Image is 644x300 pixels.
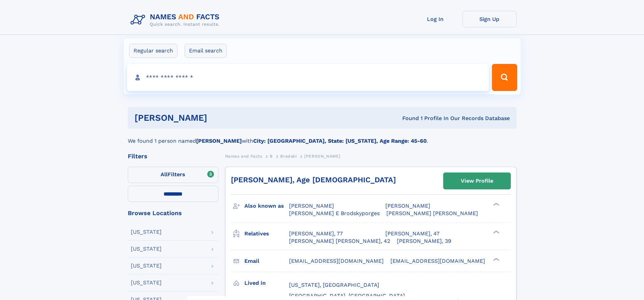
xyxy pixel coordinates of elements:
[128,11,225,29] img: Logo Names and Facts
[131,263,162,269] div: [US_STATE]
[253,138,427,144] b: City: [GEOGRAPHIC_DATA], State: [US_STATE], Age Range: 45-60
[461,173,493,189] div: View Profile
[386,210,478,216] span: [PERSON_NAME] [PERSON_NAME]
[492,202,500,207] div: ❯
[225,152,262,160] a: Names and Facts
[196,138,242,144] b: [PERSON_NAME]
[161,171,168,178] span: All
[270,154,273,159] span: B
[289,258,384,264] span: [EMAIL_ADDRESS][DOMAIN_NAME]
[289,282,379,288] span: [US_STATE], [GEOGRAPHIC_DATA]
[244,277,289,289] h3: Lived in
[289,237,390,245] a: [PERSON_NAME] [PERSON_NAME], 42
[385,230,439,237] a: [PERSON_NAME], 47
[244,255,289,267] h3: Email
[127,64,489,91] input: search input
[131,280,162,285] div: [US_STATE]
[444,173,510,189] a: View Profile
[462,11,517,27] a: Sign Up
[270,152,273,160] a: B
[390,258,485,264] span: [EMAIL_ADDRESS][DOMAIN_NAME]
[289,203,334,209] span: [PERSON_NAME]
[492,230,500,234] div: ❯
[492,257,500,261] div: ❯
[385,203,430,209] span: [PERSON_NAME]
[128,210,218,216] div: Browse Locations
[289,293,405,299] span: [GEOGRAPHIC_DATA], [GEOGRAPHIC_DATA]
[408,11,462,27] a: Log In
[492,64,517,91] button: Search Button
[128,167,218,183] label: Filters
[244,228,289,239] h3: Relatives
[304,154,340,159] span: [PERSON_NAME]
[131,246,162,252] div: [US_STATE]
[397,237,451,245] a: [PERSON_NAME], 39
[289,210,380,216] span: [PERSON_NAME] E Brodskyporges
[131,229,162,235] div: [US_STATE]
[185,44,227,58] label: Email search
[135,114,305,122] h1: [PERSON_NAME]
[305,115,510,122] div: Found 1 Profile In Our Records Database
[129,44,177,58] label: Regular search
[280,152,296,160] a: Bredski
[280,154,296,159] span: Bredski
[128,153,218,159] div: Filters
[244,200,289,212] h3: Also known as
[231,176,396,184] a: [PERSON_NAME], Age [DEMOGRAPHIC_DATA]
[128,129,517,145] div: We found 1 person named with .
[289,230,343,237] a: [PERSON_NAME], 77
